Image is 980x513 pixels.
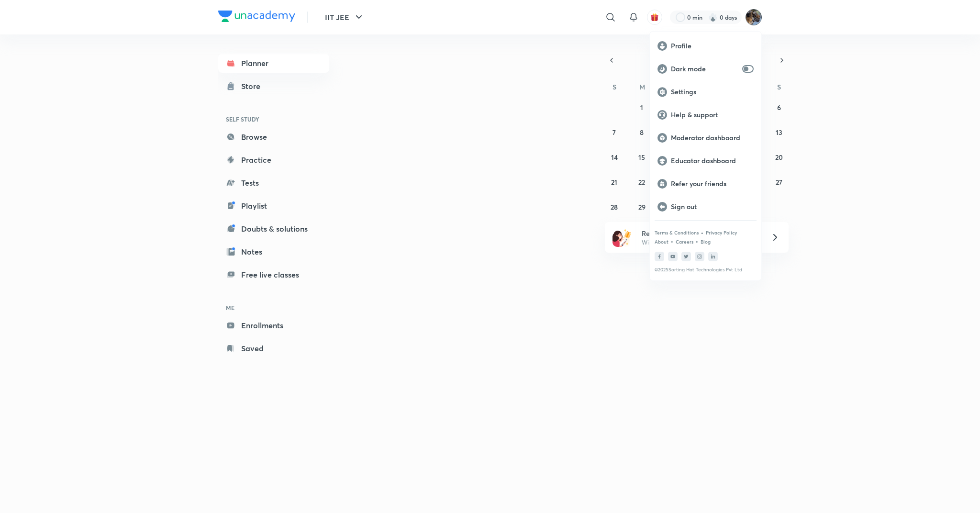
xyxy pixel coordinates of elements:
[695,237,699,245] div: •
[650,80,761,103] a: Settings
[655,239,668,245] a: About
[671,65,738,73] p: Dark mode
[650,172,761,195] a: Refer your friends
[671,179,754,188] p: Refer your friends
[655,230,699,235] a: Terms & Conditions
[650,103,761,126] a: Help & support
[655,267,757,273] p: © 2025 Sorting Hat Technologies Pvt Ltd
[671,88,754,96] p: Settings
[671,134,754,142] p: Moderator dashboard
[676,239,693,245] a: Careers
[701,239,711,245] a: Blog
[701,228,704,237] div: •
[671,42,754,50] p: Profile
[706,230,737,235] a: Privacy Policy
[671,156,754,165] p: Educator dashboard
[650,126,761,149] a: Moderator dashboard
[895,476,969,502] iframe: Help widget launcher
[650,34,761,57] a: Profile
[670,237,674,245] div: •
[671,111,754,119] p: Help & support
[650,149,761,172] a: Educator dashboard
[671,202,754,211] p: Sign out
